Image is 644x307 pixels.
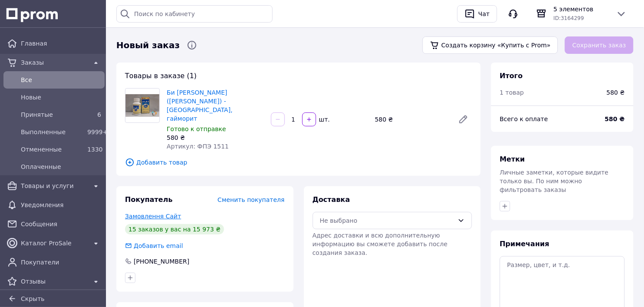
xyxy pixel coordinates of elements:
div: 15 заказов у вас на 15 973 ₴ [125,224,224,234]
span: Новый заказ [116,39,180,52]
span: Скрыть [21,295,45,302]
span: 9999+ [87,129,108,135]
span: 580 ₴ [605,115,625,123]
div: шт. [317,115,331,124]
span: Товары и услуги [21,182,87,190]
span: 5 элементов [554,5,609,13]
div: Всего к оплате [500,115,605,123]
a: Би [PERSON_NAME] ([PERSON_NAME]) - [GEOGRAPHIC_DATA], гайморит [167,89,233,122]
span: Покупатель [125,195,172,204]
div: Добавить email [124,241,184,250]
span: 580 ₴ [607,88,625,97]
span: Сообщения [21,220,101,228]
span: Артикул: ФПЭ 1511 [167,143,229,150]
div: Добавить email [133,241,184,250]
button: Чат [457,5,497,23]
span: Товары в заказе (1) [125,72,197,80]
span: Отзывы [21,277,87,286]
span: Уведомления [21,201,101,209]
span: 1330 [87,146,103,153]
span: Выполненные [21,128,84,136]
div: Не выбрано [320,216,455,225]
span: 1 товар [500,89,524,96]
span: Главная [21,39,101,48]
span: Примечания [500,240,549,248]
span: Принятые [21,110,84,119]
span: Каталог ProSale [21,239,87,248]
span: Все [21,76,101,84]
span: 6 [97,111,101,118]
span: Заказы [21,58,87,67]
span: Оплаченные [21,162,101,171]
span: Сменить покупателя [218,196,284,203]
div: 580 ₴ [167,133,264,142]
span: ID: 3164299 [554,15,584,21]
span: Личные заметки, которые видите только вы. По ним можно фильтровать заказы [500,169,609,193]
span: Добавить товар [125,158,472,167]
span: Готово к отправке [167,125,226,132]
input: Поиск по кабинету [116,5,273,23]
span: Отмененные [21,145,84,154]
span: Новые [21,93,101,102]
span: [PHONE_NUMBER] [134,258,189,265]
div: 580 ₴ [371,113,451,125]
div: Чат [477,7,492,20]
span: Адрес доставки и всю дополнительную информацию вы сможете добавить после создания заказа. [313,232,448,256]
a: Замовлення Сайт [125,213,181,220]
span: Покупатели [21,258,101,267]
a: Редактировать [455,111,472,128]
span: Метки [500,155,525,163]
img: Би Янь Кан Пянь (Bi Yan Kang Pian) - ринит, гайморит [125,94,159,116]
span: Доставка [313,195,350,204]
span: Итого [500,72,523,80]
a: Создать корзину «Купить с Prom» [423,36,558,54]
